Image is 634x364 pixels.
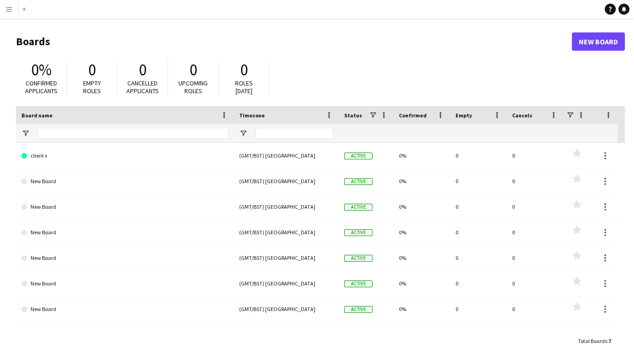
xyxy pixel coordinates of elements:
a: New Board [21,194,228,220]
input: Timezone Filter Input [256,128,333,139]
span: Timezone [239,112,265,119]
div: (GMT/BST) [GEOGRAPHIC_DATA] [234,194,339,219]
div: 0 [450,296,507,322]
span: 7 [608,338,611,344]
input: Board name Filter Input [38,128,228,139]
a: New Board [21,271,228,296]
div: 0 [507,194,563,219]
a: New Board [21,220,228,245]
div: 0 [507,296,563,322]
div: 0% [393,194,450,219]
span: Empty [456,112,472,119]
a: New Board [21,296,228,322]
a: client x [21,143,228,169]
div: 0% [393,169,450,194]
button: Open Filter Menu [239,129,247,137]
span: Confirmed applicants [25,79,58,95]
div: (GMT/BST) [GEOGRAPHIC_DATA] [234,143,339,168]
span: Status [344,112,362,119]
div: : [578,332,611,350]
div: (GMT/BST) [GEOGRAPHIC_DATA] [234,296,339,322]
span: 0 [88,60,96,80]
span: Active [344,255,372,262]
span: Upcoming roles [178,79,208,95]
div: 0 [507,220,563,245]
div: 0% [393,220,450,245]
span: Roles [DATE] [235,79,253,95]
span: 0 [240,60,248,80]
div: 0% [393,296,450,322]
span: Active [344,306,372,313]
span: Confirmed [399,112,427,119]
div: 0 [450,245,507,270]
a: New Board [572,32,625,51]
span: Active [344,229,372,236]
span: Total Boards [578,338,607,344]
div: 0 [507,169,563,194]
span: Active [344,178,372,185]
div: 0 [450,169,507,194]
div: 0 [507,271,563,296]
div: 0 [450,143,507,168]
span: Active [344,153,372,159]
div: (GMT/BST) [GEOGRAPHIC_DATA] [234,271,339,296]
div: (GMT/BST) [GEOGRAPHIC_DATA] [234,220,339,245]
a: New Board [21,169,228,194]
span: Cancels [512,112,532,119]
span: Active [344,280,372,287]
button: Open Filter Menu [21,129,30,137]
div: 0% [393,245,450,270]
div: 0% [393,271,450,296]
span: Board name [21,112,52,119]
div: (GMT/BST) [GEOGRAPHIC_DATA] [234,169,339,194]
span: Active [344,204,372,211]
div: 0 [450,271,507,296]
span: 0 [189,60,197,80]
div: 0% [393,143,450,168]
div: 0 [507,143,563,168]
span: Cancelled applicants [126,79,159,95]
span: 0 [139,60,147,80]
div: (GMT/BST) [GEOGRAPHIC_DATA] [234,245,339,270]
h1: Boards [16,35,572,48]
span: 0% [31,60,52,80]
span: Empty roles [83,79,101,95]
div: 0 [507,245,563,270]
div: 0 [450,220,507,245]
a: New Board [21,245,228,271]
div: 0 [450,194,507,219]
